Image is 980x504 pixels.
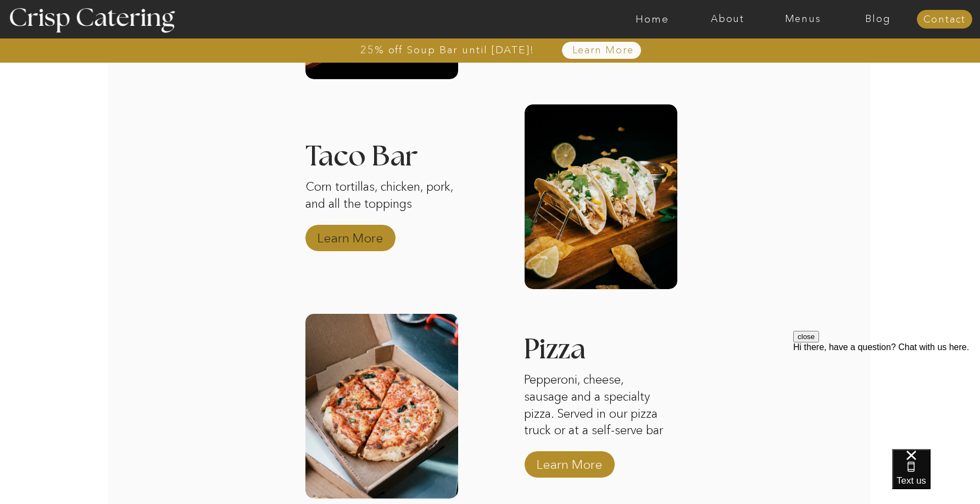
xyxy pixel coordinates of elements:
p: Corn tortillas, chicken, pork, and all the toppings [305,179,458,231]
iframe: podium webchat widget bubble [892,449,980,504]
a: 25% off Soup Bar until [DATE]! [321,45,574,56]
h3: Taco Bar [305,142,458,156]
h3: Pizza [524,335,638,367]
a: Learn More [533,446,606,478]
iframe: podium webchat widget prompt [793,331,980,463]
p: Pepperoni, cheese, sausage and a specialty pizza. Served in our pizza truck or at a self-serve bar [524,372,670,439]
a: Menus [765,14,840,25]
a: About [690,14,765,25]
a: Learn More [314,219,387,251]
a: Home [615,14,690,25]
a: Contact [917,14,972,25]
a: Blog [840,14,916,25]
a: Learn More [547,45,659,56]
